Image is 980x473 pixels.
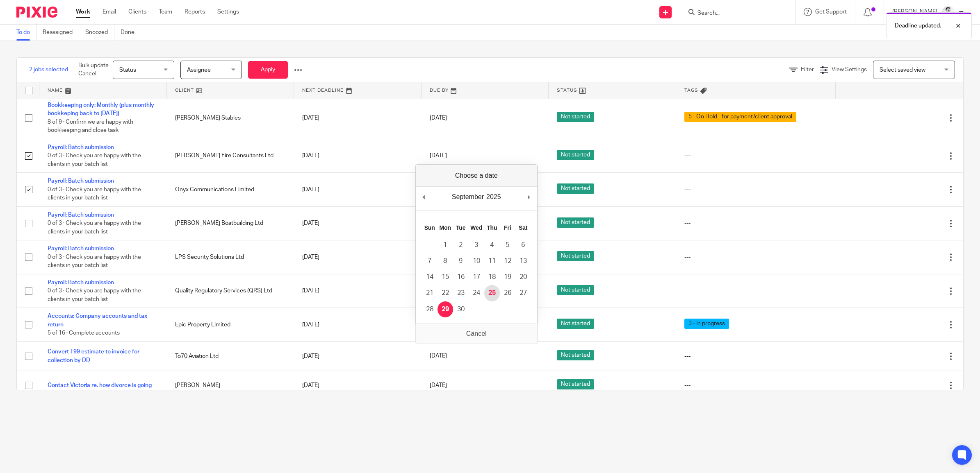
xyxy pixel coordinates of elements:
[422,269,438,285] button: 14
[422,253,438,269] button: 7
[422,301,438,317] button: 28
[515,285,531,301] button: 27
[294,173,422,206] td: [DATE]
[167,308,294,342] td: Epic Property Limited
[43,25,79,41] a: Reassigned
[684,319,729,329] span: 3 - In progress
[557,285,594,295] span: Not started
[500,285,515,301] button: 26
[470,224,482,231] abbr: Wednesday
[85,25,114,41] a: Snoozed
[119,67,136,73] span: Status
[684,112,796,122] span: 5 - On Hold - for payment/client approval
[500,269,515,285] button: 19
[103,8,116,16] a: Email
[456,224,466,231] abbr: Tuesday
[832,67,867,72] span: View Settings
[76,8,90,16] a: Work
[469,285,484,301] button: 24
[557,379,594,389] span: Not started
[16,25,36,41] a: To do
[294,97,422,139] td: [DATE]
[504,224,511,231] abbr: Friday
[438,253,453,269] button: 8
[484,285,500,301] button: 25
[941,6,955,19] img: Dave_2025.jpg
[557,183,594,194] span: Not started
[167,173,294,206] td: Onyx Communications Limited
[217,8,239,16] a: Settings
[48,254,141,269] span: 0 of 3 · Check you are happy with the clients in your batch list
[294,308,422,342] td: [DATE]
[500,237,515,253] button: 5
[420,191,428,203] button: Previous Month
[48,330,120,336] span: 5 of 16 · Complete accounts
[294,274,422,308] td: [DATE]
[294,139,422,172] td: [DATE]
[48,313,147,327] a: Accounts: Company accounts and tax return
[187,67,211,73] span: Assignee
[557,217,594,228] span: Not started
[684,219,828,227] div: ---
[430,322,447,328] span: [DATE]
[469,253,484,269] button: 10
[684,186,828,194] div: ---
[438,269,453,285] button: 15
[519,224,528,231] abbr: Saturday
[48,280,114,285] a: Payroll: Batch submission
[484,269,500,285] button: 18
[557,350,594,360] span: Not started
[48,382,152,388] a: Contact Victoria re. how divorce is going
[525,191,533,203] button: Next Month
[469,237,484,253] button: 3
[515,237,531,253] button: 6
[439,224,451,231] abbr: Monday
[438,285,453,301] button: 22
[248,61,288,79] button: Apply
[453,269,469,285] button: 16
[167,139,294,172] td: [PERSON_NAME] Fire Consultants Ltd
[469,269,484,285] button: 17
[48,187,141,201] span: 0 of 3 · Check you are happy with the clients in your batch list
[294,371,422,400] td: [DATE]
[48,220,141,235] span: 0 of 3 · Check you are happy with the clients in your batch list
[430,153,447,159] span: [DATE]
[48,212,114,218] a: Payroll: Batch submission
[684,352,828,360] div: ---
[294,342,422,371] td: [DATE]
[485,191,502,203] div: 2025
[121,25,141,41] a: Done
[48,153,141,167] span: 0 of 3 · Check you are happy with the clients in your batch list
[430,115,447,121] span: [DATE]
[557,251,594,261] span: Not started
[48,288,141,302] span: 0 of 3 · Check you are happy with the clients in your batch list
[16,7,57,18] img: Pixie
[29,66,68,74] span: 2 jobs selected
[880,67,925,73] span: Select saved view
[453,253,469,269] button: 9
[438,237,453,253] button: 1
[684,287,828,295] div: ---
[422,285,438,301] button: 21
[167,97,294,139] td: [PERSON_NAME] Stables
[167,274,294,308] td: Quality Regulatory Services (QRS) Ltd
[500,253,515,269] button: 12
[78,71,96,77] a: Cancel
[557,112,594,122] span: Not started
[48,349,139,363] a: Convert T99 estimate to invoice for collection by DD
[487,224,497,231] abbr: Thursday
[438,301,453,317] button: 29
[557,150,594,160] span: Not started
[48,102,154,116] a: Bookkeeping only: Monthly (plus monthly bookkeping back to [DATE])
[453,237,469,253] button: 2
[451,191,485,203] div: September
[684,152,828,160] div: ---
[430,353,447,359] span: [DATE]
[684,381,828,389] div: ---
[430,382,447,388] span: [DATE]
[684,253,828,261] div: ---
[294,206,422,240] td: [DATE]
[515,269,531,285] button: 20
[167,240,294,274] td: LPS Security Solutions Ltd
[424,224,435,231] abbr: Sunday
